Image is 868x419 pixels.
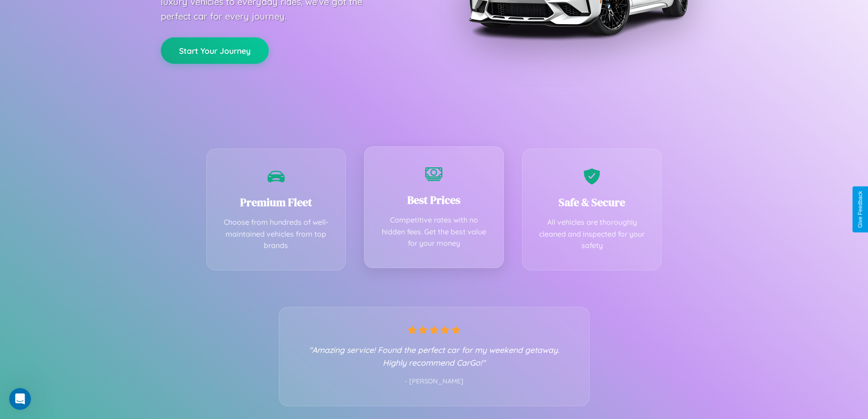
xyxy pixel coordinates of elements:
h3: Best Prices [378,192,490,207]
button: Start Your Journey [161,37,269,64]
h3: Premium Fleet [221,195,332,210]
p: Choose from hundreds of well-maintained vehicles from top brands [221,217,332,252]
p: "Amazing service! Found the perfect car for my weekend getaway. Highly recommend CarGo!" [298,343,571,369]
h3: Safe & Secure [536,195,648,210]
iframe: Intercom live chat [9,388,31,410]
div: Give Feedback [857,191,863,228]
p: All vehicles are thoroughly cleaned and inspected for your safety [536,217,648,252]
p: - [PERSON_NAME] [298,376,571,388]
p: Competitive rates with no hidden fees. Get the best value for your money [378,214,490,249]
